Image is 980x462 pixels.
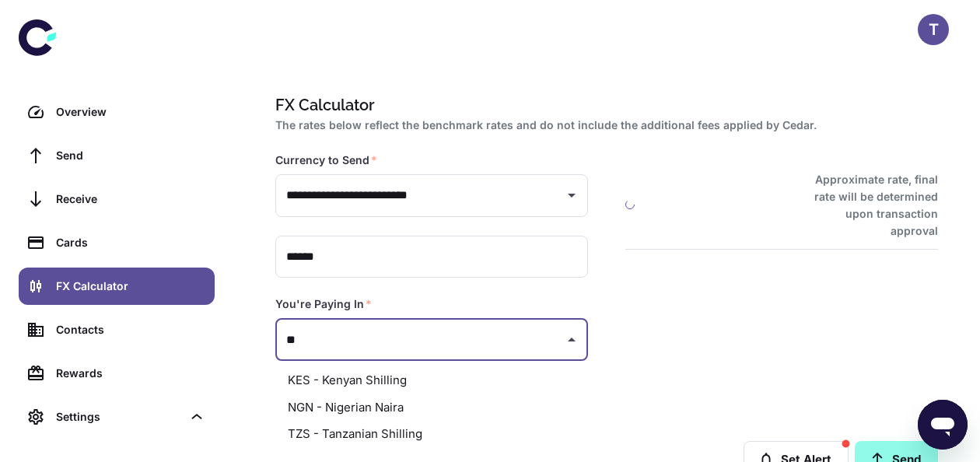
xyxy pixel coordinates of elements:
label: Currency to Send [275,152,377,168]
div: Contacts [56,321,205,338]
li: TZS - Tanzanian Shilling [275,421,588,448]
li: NGN - Nigerian Naira [275,394,588,422]
div: Rewards [56,365,205,382]
div: Cards [56,234,205,251]
button: Close [561,329,583,351]
a: Cards [19,224,215,261]
a: Rewards [19,355,215,392]
div: Settings [19,398,215,436]
div: FX Calculator [56,278,205,295]
div: Receive [56,191,205,208]
div: Overview [56,103,205,121]
a: Contacts [19,311,215,348]
h1: FX Calculator [275,93,932,117]
iframe: Button to launch messaging window [918,400,968,450]
div: Settings [56,408,182,425]
li: KES - Kenyan Shilling [275,367,588,394]
div: Send [56,147,205,164]
label: You're Paying In [275,296,372,312]
h6: Approximate rate, final rate will be determined upon transaction approval [797,171,938,240]
a: Overview [19,93,215,131]
button: T [918,14,949,45]
a: FX Calculator [19,268,215,305]
a: Send [19,137,215,174]
button: Open [561,184,583,206]
a: Receive [19,180,215,218]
